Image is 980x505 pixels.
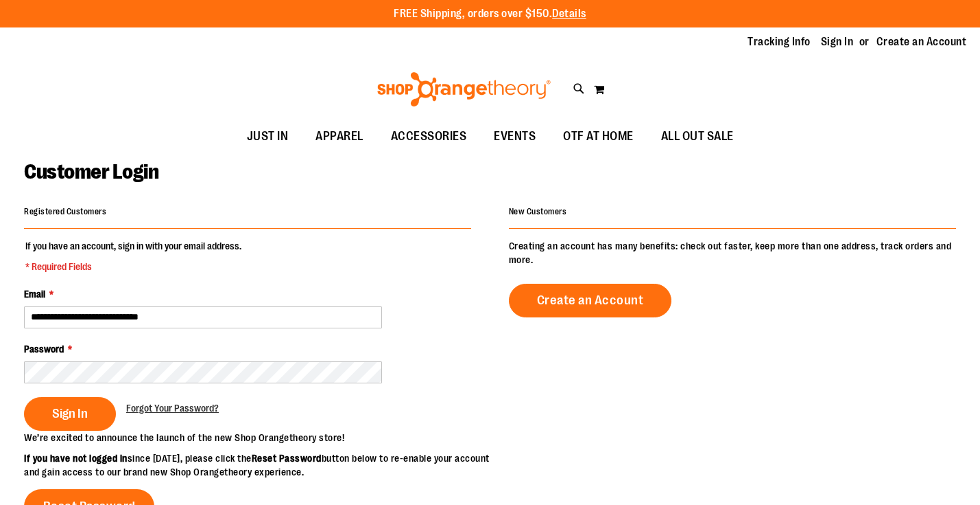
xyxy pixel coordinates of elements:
[126,403,219,414] span: Forgot Your Password?
[377,121,481,153] a: ACCESSORIES
[24,451,490,479] p: since [DATE], please click the button below to re-enable your account and gain access to our bran...
[24,397,116,431] button: Sign In
[647,121,748,153] a: ALL OUT SALE
[302,121,377,153] a: APPAREL
[126,401,219,415] a: Forgot Your Password?
[509,239,956,267] p: Creating an account has many benefits: check out faster, keep more than one address, track orders...
[563,121,634,152] span: OTF AT HOME
[480,121,549,153] a: EVENTS
[748,34,811,49] a: Tracking Info
[391,121,467,152] span: ACCESSORIES
[247,121,289,152] span: JUST IN
[509,284,672,317] a: Create an Account
[509,207,567,216] strong: New Customers
[252,453,322,464] strong: Reset Password
[24,344,64,355] span: Password
[24,239,243,273] legend: If you have an account, sign in with your email address.
[876,34,967,49] a: Create an Account
[537,293,644,308] span: Create an Account
[233,121,302,153] a: JUST IN
[661,121,734,152] span: ALL OUT SALE
[24,431,490,445] p: We’re excited to announce the launch of the new Shop Orangetheory store!
[552,8,586,20] a: Details
[375,72,553,106] img: Shop Orangetheory
[24,160,158,183] span: Customer Login
[24,453,128,464] strong: If you have not logged in
[24,289,45,300] span: Email
[549,121,647,153] a: OTF AT HOME
[394,6,586,22] p: FREE Shipping, orders over $150.
[315,121,363,152] span: APPAREL
[52,406,88,421] span: Sign In
[821,34,854,49] a: Sign In
[24,207,106,216] strong: Registered Customers
[494,121,536,152] span: EVENTS
[25,260,241,273] span: * Required Fields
